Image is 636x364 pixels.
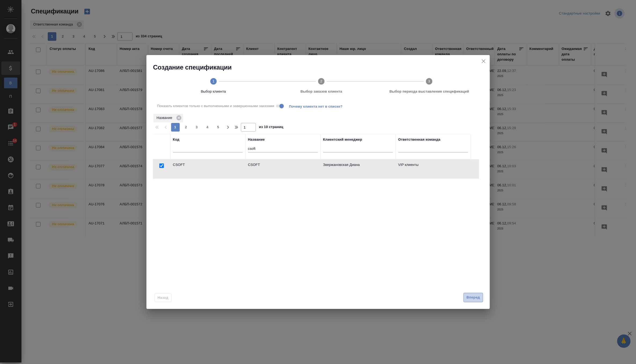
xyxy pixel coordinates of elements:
span: 2 [182,125,190,130]
button: 2 [182,123,190,132]
span: Вперед [466,294,480,301]
span: Почему клиента нет в списке? [289,104,347,108]
button: Вперед [464,293,483,302]
div: Клиентский менеджер [323,137,362,142]
td: CSOFT [170,159,245,178]
button: 5 [214,123,223,132]
text: 1 [212,79,214,83]
span: 5 [214,125,223,130]
div: Название [153,114,183,122]
td: VIP клиенты [396,159,471,178]
h2: Создание спецификации [153,63,490,72]
span: Показать клиентов только с выполненными и завершенными заказами [157,103,274,109]
span: Выбор заказов клиента [270,89,373,94]
span: Выбор клиента [162,89,265,94]
button: 3 [193,123,201,132]
button: close [480,57,488,65]
text: 2 [320,79,322,83]
button: 4 [203,123,212,132]
div: Ответственная команда [398,137,440,142]
p: CSOFT [248,162,318,168]
span: 4 [203,125,212,130]
div: Название [248,137,265,142]
div: Код [173,137,179,142]
span: 3 [193,125,201,130]
span: из 10 страниц [259,124,284,132]
span: Выбор периода выставления спецификаций [377,89,481,94]
text: 3 [428,79,430,83]
p: Название [157,115,174,121]
td: Звержановская Диана [321,159,396,178]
